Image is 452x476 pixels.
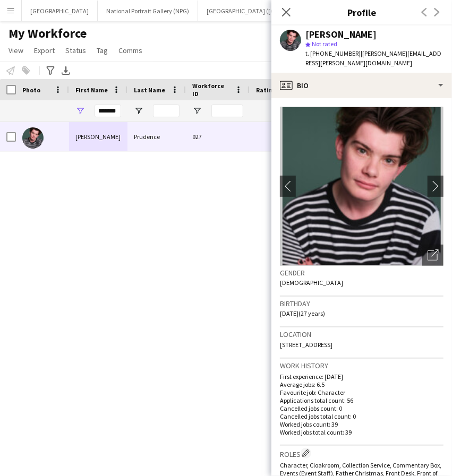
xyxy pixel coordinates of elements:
[280,330,444,339] h3: Location
[153,105,180,117] input: Last Name Filter Input
[280,404,444,412] p: Cancelled jobs count: 0
[305,49,441,67] span: | [PERSON_NAME][EMAIL_ADDRESS][PERSON_NAME][DOMAIN_NAME]
[22,127,44,149] img: Benjamin Prudence
[280,448,444,459] h3: Roles
[280,341,332,349] span: [STREET_ADDRESS]
[280,299,444,308] h3: Birthday
[280,361,444,370] h3: Work history
[186,122,250,151] div: 927
[127,122,186,151] div: Prudence
[34,46,55,55] span: Export
[97,46,108,55] span: Tag
[134,106,143,116] button: Open Filter Menu
[211,105,243,117] input: Workforce ID Filter Input
[4,44,28,57] a: View
[44,64,57,77] app-action-btn: Advanced filters
[98,1,198,21] button: National Portrait Gallery (NPG)
[280,373,444,380] p: First experience: [DATE]
[75,106,85,116] button: Open Filter Menu
[192,82,231,98] span: Workforce ID
[271,5,452,19] h3: Profile
[305,30,377,39] div: [PERSON_NAME]
[280,396,444,404] p: Applications total count: 56
[280,412,444,420] p: Cancelled jobs total count: 0
[22,86,40,94] span: Photo
[75,86,108,94] span: First Name
[65,46,86,55] span: Status
[22,1,98,21] button: [GEOGRAPHIC_DATA]
[134,86,165,94] span: Last Name
[280,428,444,436] p: Worked jobs total count: 39
[198,1,338,21] button: [GEOGRAPHIC_DATA] ([GEOGRAPHIC_DATA])
[95,105,121,117] input: First Name Filter Input
[92,44,112,57] a: Tag
[280,380,444,388] p: Average jobs: 6.5
[280,107,444,266] img: Crew avatar or photo
[280,279,343,287] span: [DEMOGRAPHIC_DATA]
[305,49,361,57] span: t. [PHONE_NUMBER]
[8,46,23,55] span: View
[69,122,127,151] div: [PERSON_NAME]
[256,86,276,94] span: Rating
[271,73,452,98] div: Bio
[59,64,72,77] app-action-btn: Export XLSX
[61,44,90,57] a: Status
[312,40,337,48] span: Not rated
[8,25,87,41] span: My Workforce
[114,44,147,57] a: Comms
[280,420,444,428] p: Worked jobs count: 39
[192,106,202,116] button: Open Filter Menu
[280,388,444,396] p: Favourite job: Character
[30,44,59,57] a: Export
[422,245,444,266] div: Open photos pop-in
[280,309,325,317] span: [DATE] (27 years)
[280,268,444,278] h3: Gender
[118,46,142,55] span: Comms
